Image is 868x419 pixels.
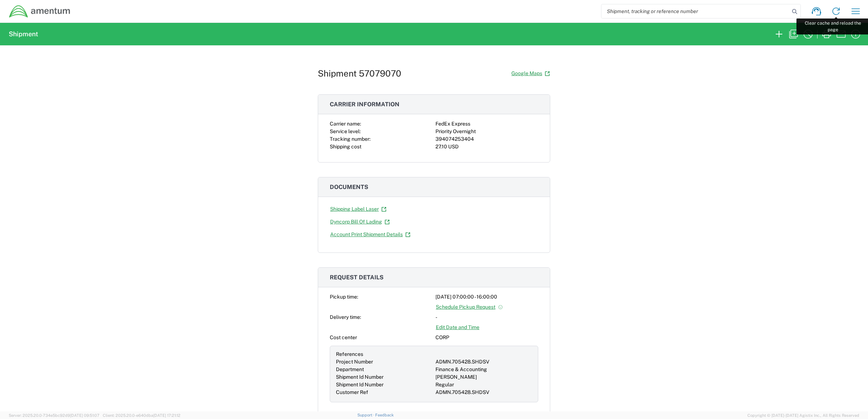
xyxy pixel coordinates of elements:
[336,366,433,373] div: Department
[435,143,538,151] div: 27.10 USD
[330,128,361,134] span: Service level:
[330,101,399,108] span: Carrier information
[435,366,532,373] div: Finance & Accounting
[511,67,550,80] a: Google Maps
[336,381,433,389] div: Shipment Id Number
[153,413,181,418] span: [DATE] 17:21:12
[330,294,358,300] span: Pickup time:
[435,313,538,321] div: -
[336,351,363,357] span: References
[747,412,859,419] span: Copyright © [DATE]-[DATE] Agistix Inc., All Rights Reserved
[336,358,433,366] div: Project Number
[375,413,394,417] a: Feedback
[330,314,361,320] span: Delivery time:
[435,321,480,334] a: Edit Date and Time
[435,120,538,128] div: FedEx Express
[336,389,433,396] div: Customer Ref
[357,413,376,417] a: Support
[435,381,532,389] div: Regular
[330,121,361,127] span: Carrier name:
[330,228,411,241] a: Account Print Shipment Details
[336,373,433,381] div: Shipment Id Number
[330,334,357,340] span: Cost center
[70,413,100,418] span: [DATE] 09:51:07
[435,358,532,366] div: ADMN.705428.SHDSV
[330,215,390,228] a: Dyncorp Bill Of Lading
[435,389,532,396] div: ADMN.705428.SHDSV
[9,413,100,418] span: Server: 2025.20.0-734e5bc92d9
[435,293,538,301] div: [DATE] 07:00:00 - 16:00:00
[435,135,538,143] div: 394074253404
[330,144,361,149] span: Shipping cost
[435,301,503,313] a: Schedule Pickup Request
[330,203,387,215] a: Shipping Label Laser
[9,5,71,18] img: dyncorp
[9,30,38,38] h2: Shipment
[318,68,401,79] h1: Shipment 57079070
[601,4,790,18] input: Shipment, tracking or reference number
[330,136,370,142] span: Tracking number:
[330,184,368,190] span: Documents
[330,274,384,281] span: Request details
[435,128,538,135] div: Priority Overnight
[103,413,181,418] span: Client: 2025.20.0-e640dba
[435,334,538,341] div: CORP
[435,373,532,381] div: [PERSON_NAME]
